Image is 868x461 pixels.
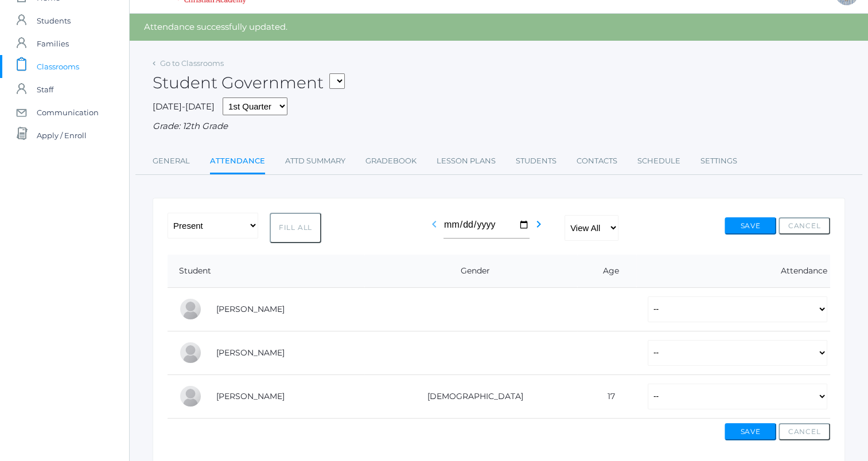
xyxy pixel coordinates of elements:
span: Classrooms [37,55,79,78]
button: Cancel [779,217,830,235]
a: chevron_right [532,222,546,233]
div: Attendance successfully updated. [130,14,868,41]
button: Fill All [270,213,321,243]
div: Natalia Nichols [179,298,202,321]
h2: Student Government [153,74,345,92]
button: Save [725,217,776,235]
th: Attendance [636,255,830,288]
td: [DEMOGRAPHIC_DATA] [364,374,577,418]
div: Brody Slawson [179,385,202,408]
button: Save [725,423,776,440]
span: Communication [37,101,99,124]
a: Attendance [210,150,265,174]
a: [PERSON_NAME] [216,347,285,358]
i: chevron_right [532,217,546,231]
span: Students [37,9,71,32]
span: [DATE]-[DATE] [153,101,215,112]
th: Gender [364,255,577,288]
a: Students [516,150,556,173]
a: Contacts [577,150,617,173]
a: Schedule [637,150,680,173]
a: Go to Classrooms [160,58,224,68]
th: Student [168,255,364,288]
div: Gretchen Renz [179,341,202,364]
a: General [153,150,190,173]
a: [PERSON_NAME] [216,304,285,314]
a: chevron_left [427,222,441,233]
a: Settings [700,150,737,173]
a: Lesson Plans [437,150,496,173]
button: Cancel [779,423,830,440]
a: Gradebook [365,150,417,173]
a: [PERSON_NAME] [216,391,285,401]
span: Families [37,32,69,55]
th: Age [577,255,636,288]
td: 17 [577,374,636,418]
a: Attd Summary [285,150,345,173]
span: Staff [37,78,53,101]
span: Apply / Enroll [37,124,87,147]
i: chevron_left [427,217,441,231]
div: Grade: 12th Grade [153,120,845,133]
